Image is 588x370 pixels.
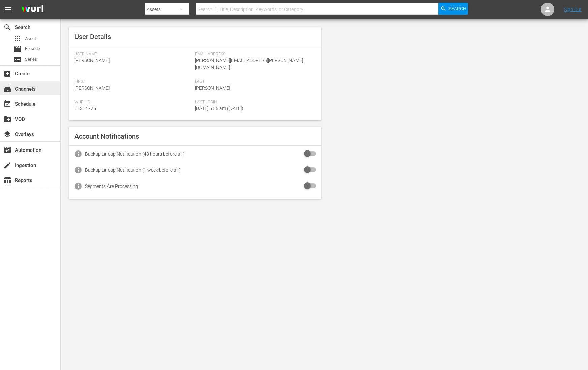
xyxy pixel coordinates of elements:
span: Series [13,55,22,63]
span: Schedule [3,100,11,108]
img: ans4CAIJ8jUAAAAAAAAAAAAAAAAAAAAAAAAgQb4GAAAAAAAAAAAAAAAAAAAAAAAAJMjXAAAAAAAAAAAAAAAAAAAAAAAAgAT5G... [16,2,49,18]
div: Segments Are Processing [85,183,138,189]
span: [PERSON_NAME] [74,85,110,91]
span: Account Notifications [74,132,139,140]
div: Backup Lineup Notification (1 week before air) [85,167,181,173]
span: Automation [3,146,11,154]
span: [PERSON_NAME][EMAIL_ADDRESS][PERSON_NAME][DOMAIN_NAME] [195,58,303,70]
span: Series [25,56,37,63]
span: Create [3,70,11,78]
span: Search [448,3,466,15]
span: Last [195,79,312,85]
span: Wurl Id [74,100,192,105]
span: [DATE] 5:55 am ([DATE]) [195,106,243,111]
span: First [74,79,192,85]
span: Reports [3,176,11,184]
div: Backup Lineup Notification (48 hours before air) [85,151,185,157]
span: Episode [25,45,40,52]
span: Episode [13,45,22,53]
span: [PERSON_NAME] [74,58,110,63]
span: Last Login [195,100,312,105]
span: info [74,182,82,190]
span: 11314725 [74,106,96,111]
span: Email Address: [195,52,312,57]
button: Search [438,3,468,15]
span: User Details [74,33,111,41]
span: info [74,166,82,174]
span: Asset [13,35,22,43]
span: Channels [3,85,11,93]
span: Overlays [3,130,11,138]
span: menu [4,5,12,13]
a: Sign Out [564,7,582,12]
span: info [74,150,82,158]
span: Ingestion [3,161,11,169]
span: [PERSON_NAME] [195,85,230,91]
span: VOD [3,115,11,123]
span: Asset [25,35,36,42]
span: User Name: [74,52,192,57]
span: Search [3,23,11,31]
